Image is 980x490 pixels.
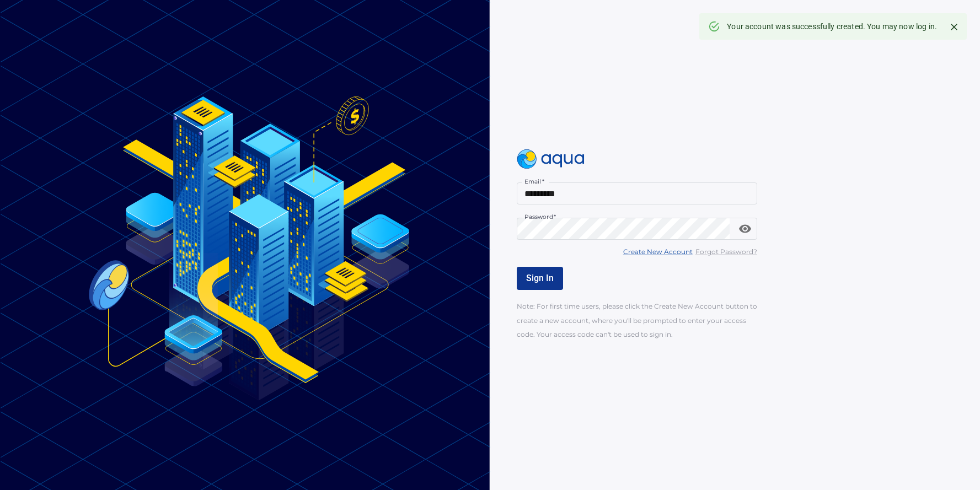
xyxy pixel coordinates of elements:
div: Your account was successfully created. You may now log in. [727,17,937,36]
span: Note: For first time users, please click the Create New Account button to create a new account, w... [517,302,757,338]
button: Sign In [517,267,563,290]
label: Email [524,177,544,186]
img: logo [517,149,585,169]
button: toggle password visibility [734,218,756,240]
u: Create New Account [623,247,693,256]
span: Sign In [526,273,554,283]
button: Close [946,19,962,35]
label: Password [524,213,556,221]
u: Forgot Password? [695,247,757,256]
